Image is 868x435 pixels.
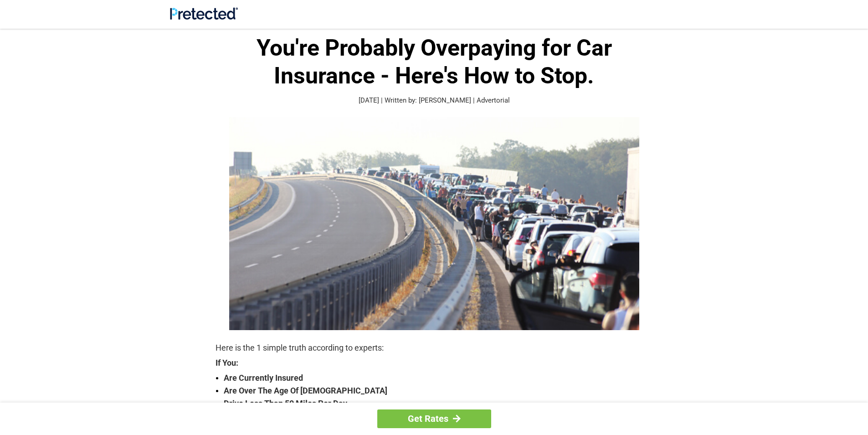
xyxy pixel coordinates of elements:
strong: If You: [216,359,653,367]
strong: Are Over The Age Of [DEMOGRAPHIC_DATA] [224,384,653,397]
img: Site Logo [170,7,238,20]
h1: You're Probably Overpaying for Car Insurance - Here's How to Stop. [216,34,653,90]
a: Site Logo [170,13,238,21]
a: Get Rates [377,409,491,428]
p: Here is the 1 simple truth according to experts: [216,342,653,354]
strong: Are Currently Insured [224,372,653,384]
p: [DATE] | Written by: [PERSON_NAME] | Advertorial [216,95,653,106]
strong: Drive Less Than 50 Miles Per Day [224,397,653,410]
